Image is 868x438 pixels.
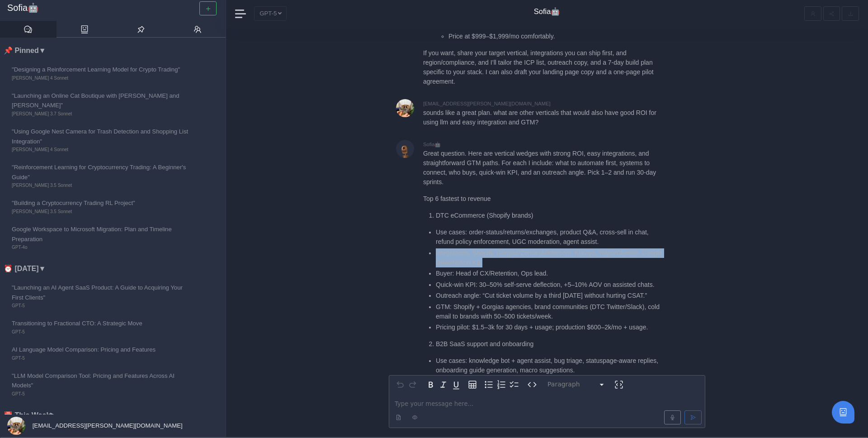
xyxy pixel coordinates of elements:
[436,211,663,220] li: DTC eCommerce (Shopify brands)
[12,283,193,302] span: "Launching an AI Agent SaaS Product: A Guide to Acquiring Your First Clients"
[389,394,705,428] div: editable markdown
[12,328,193,336] span: GPT-5
[526,378,538,391] button: Inline code format
[4,45,226,57] li: 📌 Pinned ▼
[7,3,218,14] a: Sofia🤖
[31,422,183,429] span: [EMAIL_ADDRESS][PERSON_NAME][DOMAIN_NAME]
[12,208,193,215] span: [PERSON_NAME] 3.5 Sonnet
[12,302,193,309] span: GPT-5
[12,182,193,189] span: [PERSON_NAME] 3.5 Sonnet
[12,127,193,146] span: "Using Google Nest Camera for Trash Detection and Shopping List Integration"
[12,345,193,354] span: AI Language Model Comparison: Pricing and Features
[544,378,609,391] button: Block type
[495,378,508,391] button: Numbered list
[423,149,663,187] p: Great question. Here are vertical wedges with strong ROI, easy integrations, and straightforward ...
[12,390,193,398] span: GPT-5
[12,91,193,110] span: "Launching an Online Cat Boutique with [PERSON_NAME] and [PERSON_NAME]"
[12,319,193,328] span: Transitioning to Fractional CTO: A Strategic Move
[12,162,193,182] span: "Reinforcement Learning for Cryptocurrency Trading: A Beginner's Guide"
[423,140,705,149] div: Sofia🤖
[448,32,663,41] li: Price at $999–$1,999/mo comfortably.
[450,378,462,391] button: Underline
[12,244,193,251] span: GPT-4o
[423,108,663,127] p: sounds like a great plan. what are other verticals that would also have good ROI for using llm an...
[436,291,663,300] li: Outreach angle: “Cut ticket volume by a third [DATE] without hurting CSAT.”
[534,7,561,16] h4: Sofia🤖
[12,146,193,153] span: [PERSON_NAME] 4 Sonnet
[12,371,193,390] span: "LLM Model Comparison Tool: Pricing and Features Across AI Models"
[437,378,450,391] button: Italic
[436,269,663,278] li: Buyer: Head of CX/Retention, Ops lead.
[4,409,226,421] li: 📅 This Week ▶
[508,378,520,391] button: Check list
[436,302,663,321] li: GTM: Shopify + Gorgias agencies, brand communities (DTC Twitter/Slack), cold email to brands with...
[436,228,663,247] li: Use cases: order-status/returns/exchanges, product Q&A, cross-sell in chat, refund policy enforce...
[12,65,193,74] span: "Designing a Reinforcement Learning Model for Crypto Trading"
[425,378,437,391] button: Bold
[12,75,193,82] span: [PERSON_NAME] 4 Sonnet
[423,48,663,86] p: If you want, share your target vertical, integrations you can ship first, and region/compliance, ...
[436,356,663,375] li: Use cases: knowledge bot + agent assist, bug triage, statuspage-aware replies, onboarding guide g...
[12,110,193,118] span: [PERSON_NAME] 3.7 Sonnet
[12,198,193,208] span: "Building a Cryptocurrency Trading RL Project"
[12,355,193,362] span: GPT-5
[482,378,495,391] button: Bulleted list
[482,378,520,391] div: toggle group
[436,248,663,267] li: Integrations: Shopify, Gorgias/Zendesk/Intercom, Klaviyo, Yotpo/Okendo, Google Drive/Notion KB.
[423,99,705,108] div: [EMAIL_ADDRESS][PERSON_NAME][DOMAIN_NAME]
[12,224,193,244] span: Google Workspace to Microsoft Migration: Plan and Timeline Preparation
[436,323,663,332] li: Pricing pilot: $1.5–3k for 30 days + usage; production $600–2k/mo + usage.
[423,194,663,204] p: Top 6 fastest to revenue
[436,280,663,290] li: Quick-win KPI: 30–50% self-serve deflection, +5–10% AOV on assisted chats.
[436,339,663,349] li: B2B SaaS support and onboarding
[4,263,226,275] li: ⏰ [DATE] ▼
